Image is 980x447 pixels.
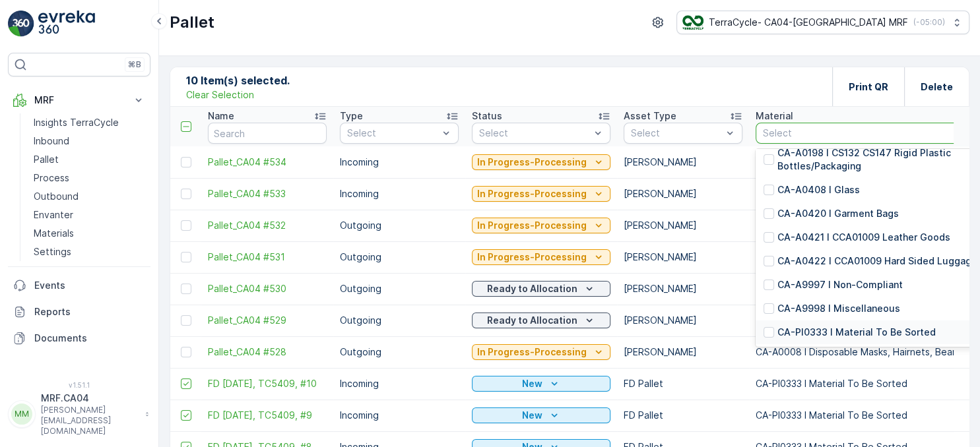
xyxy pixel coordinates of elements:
[477,251,587,264] p: In Progress-Processing
[34,208,73,222] p: Envanter
[181,410,191,421] div: Toggle Row Selected
[340,282,459,295] p: Outgoing
[181,283,191,294] div: Toggle Row Selected
[777,207,899,220] p: CA-A0420 I Garment Bags
[340,219,459,232] p: Outgoing
[472,376,610,392] button: New
[624,156,742,169] p: [PERSON_NAME]
[11,403,32,425] div: MM
[340,409,459,422] p: Incoming
[472,313,610,328] button: Ready to Allocation
[777,254,977,268] p: CA-A0422 I CCA01009 Hard Sided Luggage
[181,347,191,357] div: Toggle Row Selected
[472,218,610,233] button: In Progress-Processing
[208,314,327,327] a: Pallet_CA04 #529
[522,409,542,422] p: New
[624,187,742,200] p: [PERSON_NAME]
[34,279,145,292] p: Events
[477,219,587,232] p: In Progress-Processing
[8,392,150,436] button: MMMRF.CA04[PERSON_NAME][EMAIL_ADDRESS][DOMAIN_NAME]
[477,156,587,169] p: In Progress-Processing
[624,314,742,327] p: [PERSON_NAME]
[777,231,950,244] p: CA-A0421 I CCA01009 Leather Goods
[181,189,191,199] div: Toggle Row Selected
[41,405,139,436] p: [PERSON_NAME][EMAIL_ADDRESS][DOMAIN_NAME]
[208,345,327,359] a: Pallet_CA04 #528
[340,109,363,123] p: Type
[487,282,577,295] p: Ready to Allocation
[340,251,459,264] p: Outgoing
[477,345,587,359] p: In Progress-Processing
[208,409,327,422] span: FD [DATE], TC5409, #9
[777,278,903,291] p: CA-A9997 I Non-Compliant
[208,377,327,390] a: FD Sep 26 2025, TC5409, #10
[28,169,150,187] a: Process
[472,249,610,265] button: In Progress-Processing
[921,80,953,94] p: Delete
[477,187,587,200] p: In Progress-Processing
[208,251,327,264] a: Pallet_CA04 #531
[8,272,150,299] a: Events
[472,407,610,423] button: New
[777,326,936,339] p: CA-PI0333 I Material To Be Sorted
[28,206,150,224] a: Envanter
[756,109,793,123] p: Material
[472,154,610,170] button: In Progress-Processing
[8,299,150,325] a: Reports
[28,113,150,132] a: Insights TerraCycle
[624,282,742,295] p: [PERSON_NAME]
[28,187,150,206] a: Outbound
[34,245,71,258] p: Settings
[8,11,34,37] img: logo
[208,377,327,390] span: FD [DATE], TC5409, #10
[28,150,150,169] a: Pallet
[631,127,722,140] p: Select
[676,11,969,34] button: TerraCycle- CA04-[GEOGRAPHIC_DATA] MRF(-05:00)
[472,344,610,360] button: In Progress-Processing
[28,132,150,150] a: Inbound
[624,345,742,359] p: [PERSON_NAME]
[38,11,95,37] img: logo_light-DOdMpM7g.png
[624,409,742,422] p: FD Pallet
[34,332,145,345] p: Documents
[181,315,191,326] div: Toggle Row Selected
[624,219,742,232] p: [PERSON_NAME]
[709,16,908,29] p: TerraCycle- CA04-[GEOGRAPHIC_DATA] MRF
[522,377,542,390] p: New
[34,171,69,185] p: Process
[682,15,703,30] img: TC_8rdWMmT_gp9TRR3.png
[347,127,438,140] p: Select
[208,282,327,295] a: Pallet_CA04 #530
[472,109,502,123] p: Status
[472,186,610,202] button: In Progress-Processing
[34,116,119,129] p: Insights TerraCycle
[34,190,79,203] p: Outbound
[624,109,676,123] p: Asset Type
[8,87,150,113] button: MRF
[777,302,900,315] p: CA-A9998 I Miscellaneous
[624,377,742,390] p: FD Pallet
[34,305,145,318] p: Reports
[208,219,327,232] a: Pallet_CA04 #532
[208,409,327,422] a: FD Sep 26 2025, TC5409, #9
[186,73,290,88] p: 10 Item(s) selected.
[181,252,191,262] div: Toggle Row Selected
[170,12,214,33] p: Pallet
[340,345,459,359] p: Outgoing
[849,80,888,94] p: Print QR
[208,156,327,169] span: Pallet_CA04 #534
[181,220,191,231] div: Toggle Row Selected
[8,325,150,351] a: Documents
[181,157,191,167] div: Toggle Row Selected
[487,314,577,327] p: Ready to Allocation
[913,17,945,28] p: ( -05:00 )
[128,59,141,70] p: ⌘B
[208,187,327,200] a: Pallet_CA04 #533
[186,88,254,102] p: Clear Selection
[763,127,970,140] p: Select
